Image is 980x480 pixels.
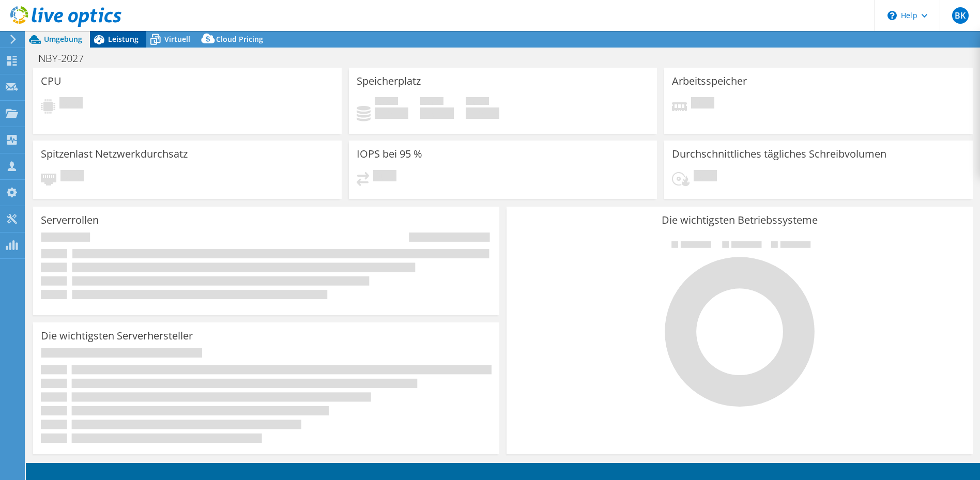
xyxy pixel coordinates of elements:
[375,97,398,107] span: Belegt
[373,170,396,184] span: Ausstehend
[44,34,82,44] span: Umgebung
[59,97,83,111] span: Ausstehend
[164,34,190,44] span: Virtuell
[514,214,965,226] h3: Die wichtigsten Betriebssysteme
[887,11,897,20] svg: \n
[420,107,454,119] h4: 0 GiB
[41,75,62,87] h3: CPU
[216,34,263,44] span: Cloud Pricing
[466,97,489,107] span: Insgesamt
[466,107,499,119] h4: 0 GiB
[672,75,747,87] h3: Arbeitsspeicher
[108,34,139,44] span: Leistung
[691,97,714,111] span: Ausstehend
[41,148,188,160] h3: Spitzenlast Netzwerkdurchsatz
[60,170,84,184] span: Ausstehend
[357,75,421,87] h3: Speicherplatz
[420,97,443,107] span: Verfügbar
[41,214,99,226] h3: Serverrollen
[952,7,969,24] span: BK
[357,148,422,160] h3: IOPS bei 95 %
[375,107,408,119] h4: 0 GiB
[41,330,193,342] h3: Die wichtigsten Serverhersteller
[694,170,717,184] span: Ausstehend
[34,53,100,64] h1: NBY-2027
[672,148,886,160] h3: Durchschnittliches tägliches Schreibvolumen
